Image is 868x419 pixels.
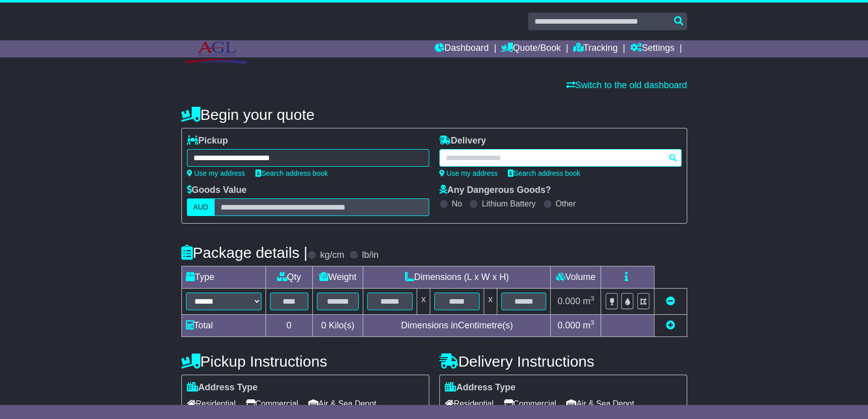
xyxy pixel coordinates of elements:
span: Air & Sea Depot [308,396,376,411]
td: 0 [265,315,312,337]
a: Switch to the old dashboard [566,80,687,90]
span: m [583,296,594,306]
a: Use my address [439,169,498,177]
a: Tracking [573,40,618,57]
label: kg/cm [320,250,344,261]
span: 0.000 [558,320,580,330]
span: Commercial [246,396,298,411]
td: Dimensions (L x W x H) [363,266,551,289]
td: Total [181,315,265,337]
typeahead: Please provide city [439,149,682,167]
td: Qty [265,266,312,289]
h4: Pickup Instructions [181,353,429,370]
label: Address Type [445,382,516,393]
a: Dashboard [435,40,489,57]
label: No [452,199,462,208]
sup: 3 [590,295,594,302]
label: Address Type [187,382,258,393]
td: Weight [312,266,363,289]
label: Delivery [439,135,486,147]
td: Kilo(s) [312,315,363,337]
label: lb/in [362,250,378,261]
span: Residential [187,396,236,411]
td: Volume [551,266,601,289]
span: 0.000 [558,296,580,306]
td: Dimensions in Centimetre(s) [363,315,551,337]
label: AUD [187,198,215,216]
h4: Delivery Instructions [439,353,687,370]
a: Add new item [666,320,675,330]
span: Residential [445,396,494,411]
h4: Begin your quote [181,106,687,123]
span: 0 [321,320,326,330]
label: Other [556,199,576,208]
label: Goods Value [187,185,247,196]
span: Commercial [504,396,556,411]
a: Search address book [508,169,580,177]
label: Lithium Battery [482,199,536,208]
a: Use my address [187,169,245,177]
sup: 3 [590,319,594,326]
span: Air & Sea Depot [566,396,634,411]
h4: Package details | [181,244,308,261]
td: x [484,289,497,315]
label: Pickup [187,135,228,147]
label: Any Dangerous Goods? [439,185,551,196]
td: x [417,289,430,315]
a: Search address book [255,169,328,177]
a: Settings [630,40,675,57]
span: m [583,320,594,330]
a: Quote/Book [501,40,561,57]
a: Remove this item [666,296,675,306]
td: Type [181,266,265,289]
